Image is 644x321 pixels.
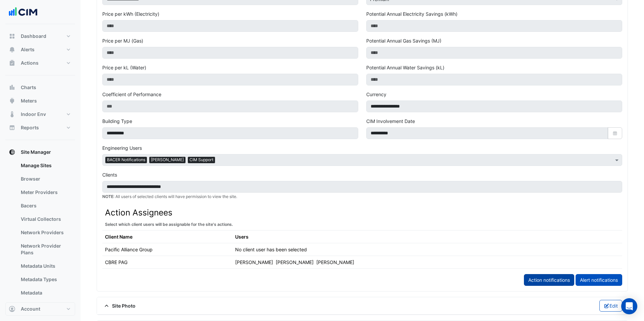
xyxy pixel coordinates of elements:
[102,10,159,17] label: Price per kWh (Electricity)
[621,298,637,314] div: Open Intercom Messenger
[366,118,415,125] label: CIM Involvement Date
[9,46,15,53] app-icon: Alerts
[9,124,15,131] app-icon: Reports
[316,259,354,266] div: [PERSON_NAME]
[102,64,146,71] label: Price per kL (Water)
[149,157,185,163] span: [PERSON_NAME]
[5,145,75,159] button: Site Manager
[8,5,38,19] img: Company Logo
[15,259,75,273] a: Metadata Units
[21,111,46,118] span: Indoor Env
[102,91,161,98] label: Coefficient of Performance
[9,111,15,118] app-icon: Indoor Env
[599,300,623,312] button: Edit
[102,302,136,309] span: Site Photo
[21,306,40,312] span: Account
[21,124,39,131] span: Reports
[21,33,46,40] span: Dashboard
[366,64,444,71] label: Potential Annual Water Savings (kL)
[105,157,147,163] span: BACER Notifications
[15,300,75,313] a: Meters
[15,172,75,186] a: Browser
[102,171,117,178] label: Clients
[105,259,127,266] div: CBRE PAG
[15,226,75,239] a: Network Providers
[102,194,237,199] small: : All users of selected clients will have permission to view the site.
[21,84,36,91] span: Charts
[105,222,233,227] small: Select which client users will be assignable for the site's actions.
[188,157,215,163] span: CIM Support
[366,91,386,98] label: Currency
[5,94,75,108] button: Meters
[15,239,75,259] a: Network Provider Plans
[9,84,15,91] app-icon: Charts
[276,259,314,266] div: [PERSON_NAME]
[5,29,75,43] button: Dashboard
[15,273,75,286] a: Metadata Types
[15,186,75,199] a: Meter Providers
[9,98,15,104] app-icon: Meters
[5,81,75,94] button: Charts
[232,243,492,256] td: No client user has been selected
[15,212,75,226] a: Virtual Collectors
[102,231,232,243] th: Client Name
[232,231,492,243] th: Users
[9,33,15,40] app-icon: Dashboard
[102,118,132,125] label: Building Type
[9,60,15,66] app-icon: Actions
[576,274,622,286] a: Alert notifications
[21,46,35,53] span: Alerts
[21,60,39,66] span: Actions
[5,121,75,134] button: Reports
[366,10,458,17] label: Potential Annual Electricity Savings (kWh)
[366,37,441,44] label: Potential Annual Gas Savings (MJ)
[524,274,574,286] a: Action notifications
[102,37,143,44] label: Price per MJ (Gas)
[15,199,75,212] a: Bacers
[235,259,273,266] div: [PERSON_NAME]
[102,194,113,199] strong: NOTE
[105,208,620,217] h3: Action Assignees
[105,246,153,253] div: Pacific Alliance Group
[15,159,75,172] a: Manage Sites
[15,286,75,300] a: Metadata
[5,108,75,121] button: Indoor Env
[5,43,75,56] button: Alerts
[21,149,51,155] span: Site Manager
[5,302,75,316] button: Account
[9,149,15,155] app-icon: Site Manager
[102,144,142,151] label: Engineering Users
[5,56,75,70] button: Actions
[21,98,37,104] span: Meters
